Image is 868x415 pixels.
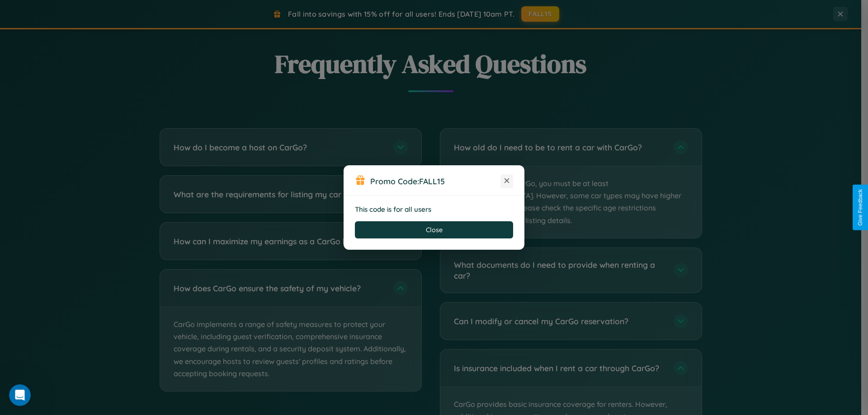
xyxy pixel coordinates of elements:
[419,176,445,186] b: FALL15
[355,205,431,214] strong: This code is for all users
[370,176,500,186] h3: Promo Code:
[355,221,513,238] button: Close
[857,189,863,226] div: Give Feedback
[9,384,31,406] iframe: Intercom live chat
